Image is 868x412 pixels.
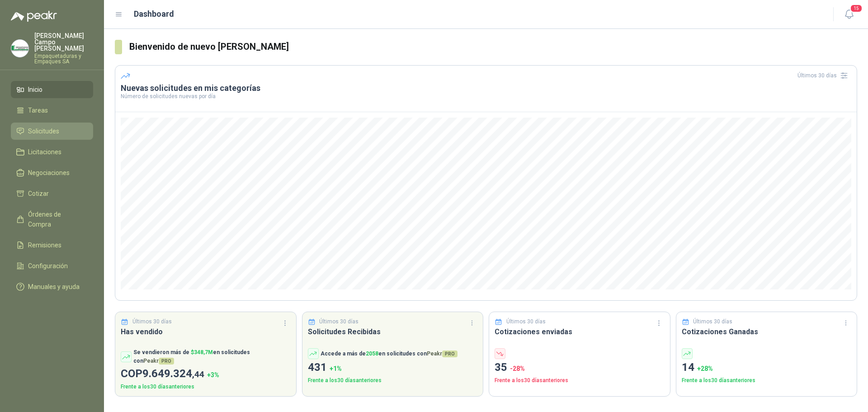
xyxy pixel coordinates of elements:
p: Últimos 30 días [506,317,546,326]
a: Tareas [11,102,93,119]
h3: Has vendido [121,326,291,337]
span: Cotizar [28,189,49,199]
p: Accede a más de en solicitudes con [321,350,458,358]
span: Peakr [427,350,458,357]
a: Órdenes de Compra [11,206,93,233]
span: PRO [159,358,174,365]
span: Licitaciones [28,147,61,157]
p: Frente a los 30 días anteriores [495,376,665,385]
span: Solicitudes [28,126,59,136]
span: Configuración [28,261,68,271]
span: + 3 % [207,371,219,379]
p: Se vendieron más de en solicitudes con [133,348,291,365]
span: Remisiones [28,240,61,250]
div: Últimos 30 días [797,68,851,83]
p: [PERSON_NAME] Campo [PERSON_NAME] [34,33,93,52]
p: Últimos 30 días [132,317,172,326]
p: Frente a los 30 días anteriores [682,376,852,385]
img: Logo peakr [11,11,57,22]
span: 2058 [366,350,378,357]
p: Frente a los 30 días anteriores [121,383,291,391]
span: 9.649.324 [142,367,204,380]
h3: Bienvenido de nuevo [PERSON_NAME] [129,40,857,54]
p: Últimos 30 días [319,317,359,326]
p: Frente a los 30 días anteriores [308,376,478,385]
span: 15 [850,4,863,13]
span: Órdenes de Compra [28,209,85,229]
span: Peakr [143,358,174,364]
span: + 1 % [330,365,342,372]
p: 35 [495,359,665,376]
h3: Nuevas solicitudes en mis categorías [121,83,851,94]
h3: Cotizaciones enviadas [495,326,665,337]
span: Tareas [28,105,48,115]
a: Remisiones [11,237,93,254]
span: $ 348,7M [191,349,213,355]
span: + 28 % [697,365,713,372]
button: 15 [841,6,857,23]
p: 14 [682,359,852,376]
p: Número de solicitudes nuevas por día [121,94,851,99]
h1: Dashboard [134,8,174,20]
a: Solicitudes [11,123,93,140]
p: Últimos 30 días [693,317,732,326]
span: ,44 [192,369,204,379]
span: Inicio [28,85,42,95]
a: Configuración [11,257,93,275]
a: Manuales y ayuda [11,278,93,295]
p: Empaquetaduras y Empaques SA [34,53,93,64]
p: COP [121,365,291,383]
h3: Solicitudes Recibidas [308,326,478,337]
a: Negociaciones [11,164,93,181]
a: Cotizar [11,185,93,202]
h3: Cotizaciones Ganadas [682,326,852,337]
span: Manuales y ayuda [28,282,80,292]
span: -28 % [510,365,525,372]
a: Inicio [11,81,93,98]
p: 431 [308,359,478,376]
span: Negociaciones [28,168,70,178]
img: Company Logo [11,40,28,57]
a: Licitaciones [11,143,93,161]
span: PRO [442,350,458,357]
